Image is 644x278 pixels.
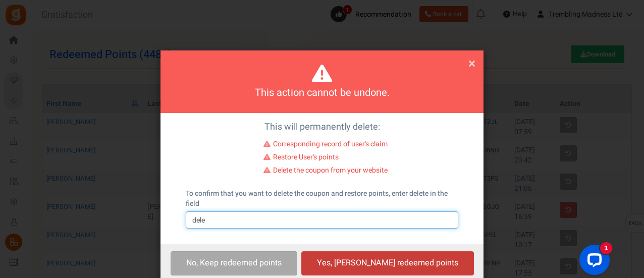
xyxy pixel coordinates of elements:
[186,189,458,209] label: To confirm that you want to delete the coupon and restore points, enter delete in the field
[171,251,297,275] button: No, Keep redeemed points
[263,152,388,165] li: Restore User's points
[173,86,471,100] h4: This action cannot be undone.
[468,54,475,73] span: ×
[301,251,474,275] button: Yes, [PERSON_NAME] redeemed points
[263,139,388,152] li: Corresponding record of user's claim
[168,121,476,134] p: This will permanently delete:
[263,165,388,179] li: Delete the coupon from your website
[186,211,458,229] input: delete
